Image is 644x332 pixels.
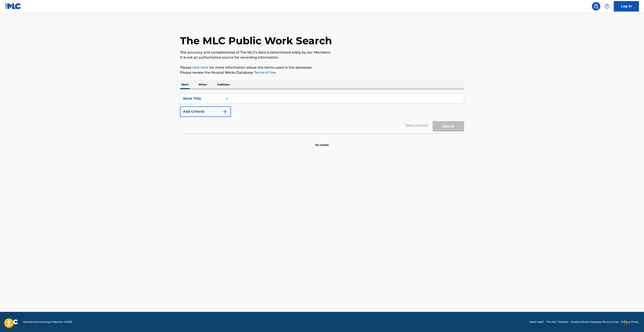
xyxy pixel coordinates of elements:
p: Please for more information about the terms used in the database. [180,65,464,70]
button: Add Criteria [180,106,231,117]
a: click here [192,65,209,69]
div: Work Title [183,96,221,101]
form: Search Form [180,93,464,134]
h1: The MLC Public Work Search [180,34,332,47]
a: Privacy Policy [621,320,639,324]
img: logo [5,319,18,324]
iframe: Chat Widget [623,312,644,332]
img: search [594,4,599,9]
a: Need Help? [529,320,544,324]
a: Public Search [592,2,600,10]
p: Writer [197,80,208,89]
a: Log In [614,1,639,12]
img: 9d2ae6d4665cec9f34b9.svg [223,109,228,114]
img: help [604,4,610,9]
div: Drag [624,316,627,329]
span: Mechanical Licensing Collective © 2025 [23,320,72,324]
p: It is not an authoritative source for recording information. [180,55,464,60]
a: Terms of Use [253,71,276,75]
p: No results [315,138,329,147]
a: The MLC Website [547,320,568,324]
div: Help [603,2,611,10]
p: The accuracy and completeness of The MLC's data is determined solely by our Members. [180,50,464,55]
a: Musical Works Database Terms of Use [571,320,619,324]
p: Please review the Musical Works Database [180,70,464,75]
p: Publisher [216,80,231,89]
img: MLC Logo [5,3,21,9]
p: Work [180,80,190,89]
